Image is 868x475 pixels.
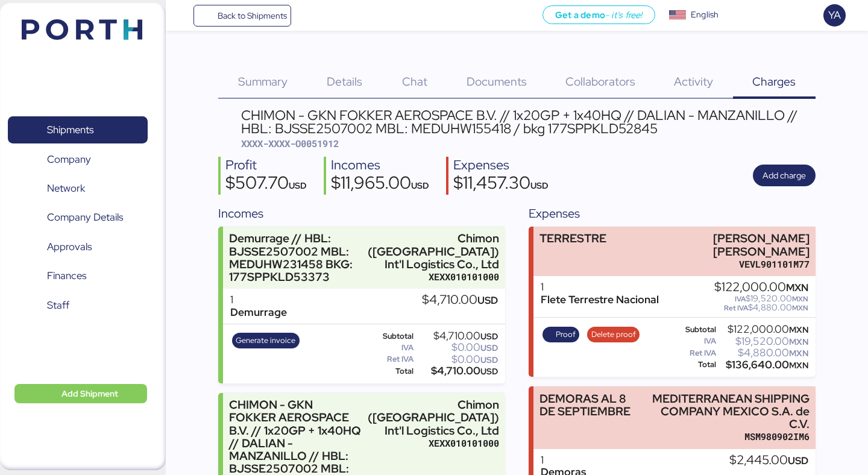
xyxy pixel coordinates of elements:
span: Collaborators [565,74,635,89]
button: Menu [173,5,193,26]
span: USD [480,342,498,353]
span: Staff [47,297,69,314]
div: $11,457.30 [453,174,549,195]
span: MXN [789,336,808,347]
div: $11,965.00 [331,174,429,195]
a: Company Details [8,204,148,231]
div: Incomes [331,157,429,174]
div: DEMORAS AL 8 DE SEPTIEMBRE [539,392,642,418]
div: Ret IVA [368,355,414,363]
div: 1 [541,281,659,294]
div: $4,880.00 [714,303,808,312]
div: $136,640.00 [719,360,808,370]
div: Subtotal [678,326,716,334]
span: Add charge [763,168,806,183]
span: Approvals [47,238,92,256]
a: Finances [8,262,148,290]
span: Network [47,180,85,197]
span: Chat [402,74,427,89]
span: IVA [735,294,746,304]
span: USD [477,294,498,307]
div: Ret IVA [678,349,716,357]
div: $0.00 [416,355,498,364]
a: Back to Shipments [193,5,292,27]
div: English [691,8,719,21]
a: Network [8,175,148,203]
span: Shipments [47,121,93,139]
div: Expenses [453,157,549,174]
div: $122,000.00 [714,281,808,294]
div: $4,710.00 [416,366,498,376]
span: Add Shipment [61,386,118,401]
span: YA [828,7,841,23]
span: MXN [786,281,808,294]
div: $122,000.00 [719,325,808,334]
div: Flete Terrestre Nacional [541,294,659,306]
div: TERRESTRE [539,232,606,245]
span: Summary [238,74,288,89]
div: IVA [678,337,716,345]
a: Shipments [8,116,148,144]
div: MEDITERRANEAN SHIPPING COMPANY MEXICO S.A. de C.V. [647,392,810,430]
div: CHIMON - GKN FOKKER AEROSPACE B.V. // 1x20GP + 1x40HQ // DALIAN - MANZANILLO // HBL: BJSSE2507002... [241,109,816,136]
span: Charges [752,74,796,89]
div: Demurrage // HBL: BJSSE2507002 MBL: MEDUHW231458 BKG: 177SPPKLD53373 [229,232,362,283]
span: Generate invoice [236,334,295,347]
div: Demurrage [230,306,287,319]
div: Profit [225,157,307,174]
span: MXN [792,303,808,313]
button: Delete proof [587,327,640,342]
span: USD [480,366,498,377]
div: $507.70 [225,174,307,195]
div: VEVL901101M77 [647,258,810,271]
div: $2,445.00 [729,454,808,467]
span: USD [411,180,429,191]
span: Company Details [47,209,123,226]
div: $0.00 [416,343,498,352]
div: [PERSON_NAME] [PERSON_NAME] [647,232,810,257]
div: XEXX010101000 [368,271,499,283]
div: Chimon ([GEOGRAPHIC_DATA]) Int'l Logistics Co., Ltd [368,232,499,270]
span: Company [47,151,91,168]
a: Approvals [8,233,148,261]
span: MXN [789,360,808,371]
div: Total [678,360,716,369]
div: $19,520.00 [714,294,808,303]
div: Expenses [529,204,815,222]
span: USD [480,331,498,342]
span: Delete proof [591,328,636,341]
div: MSM980902IM6 [647,430,810,443]
a: Company [8,145,148,173]
span: USD [530,180,549,191]
div: $4,710.00 [416,332,498,341]
div: Total [368,367,414,376]
div: 1 [230,294,287,306]
div: $4,880.00 [719,348,808,357]
div: IVA [368,344,414,352]
span: MXN [789,348,808,359]
div: Incomes [218,204,505,222]
span: Activity [674,74,713,89]
span: Proof [556,328,576,341]
div: $19,520.00 [719,337,808,346]
span: USD [480,354,498,365]
button: Add Shipment [14,384,147,403]
span: MXN [789,324,808,335]
button: Proof [542,327,580,342]
span: Details [327,74,362,89]
span: USD [289,180,307,191]
span: Finances [47,267,86,285]
span: USD [788,454,808,467]
div: Chimon ([GEOGRAPHIC_DATA]) Int'l Logistics Co., Ltd [368,398,499,436]
span: MXN [792,294,808,304]
span: Ret IVA [724,303,748,313]
button: Add charge [753,165,816,186]
span: Back to Shipments [218,8,287,23]
span: Documents [467,74,527,89]
div: 1 [541,454,586,467]
button: Generate invoice [232,333,300,348]
div: XEXX010101000 [368,437,499,450]
div: Subtotal [368,332,414,341]
span: XXXX-XXXX-O0051912 [241,137,339,149]
div: $4,710.00 [422,294,498,307]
